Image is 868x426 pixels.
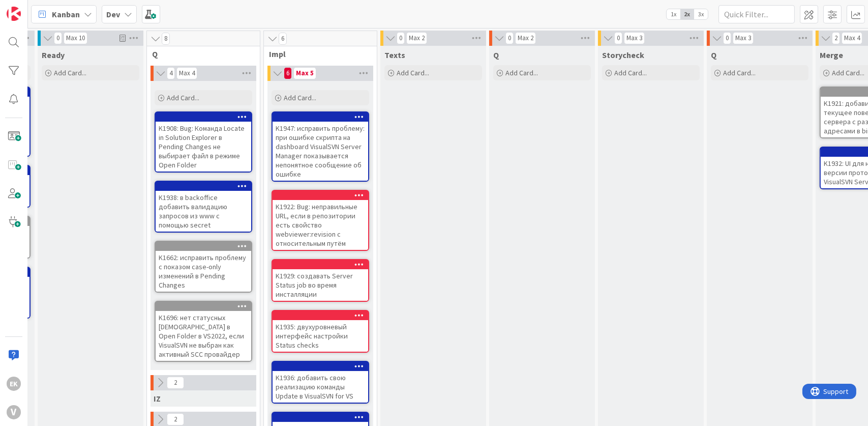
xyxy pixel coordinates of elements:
[614,68,647,77] span: Add Card...
[820,50,843,60] span: Merge
[273,320,368,352] div: K1935: двухуровневый интерфейс настройки Status checks
[723,68,756,77] span: Add Card...
[273,311,368,352] div: K1935: двухуровневый интерфейс настройки Status checks
[626,36,642,41] div: Max 3
[7,405,21,419] div: V
[156,302,251,361] div: K1696: нет статусных [DEMOGRAPHIC_DATA] в Open Folder в VS2022, если VisualSVN не выбран как акти...
[156,242,251,292] div: K1662: исправить проблему с показом case-only изменений в Pending Changes
[273,260,368,301] div: K1929: создавать Server Status job во время инсталляции
[832,68,864,77] span: Add Card...
[384,50,405,60] span: Texts
[493,50,499,60] span: Q
[66,36,85,41] div: Max 10
[7,7,21,21] img: Visit kanbanzone.com
[156,191,251,232] div: K1938: в backoffice добавить валидацию запросов из www с помощью secret
[54,32,62,44] span: 0
[711,50,716,60] span: Q
[155,111,252,173] a: K1908: Bug: Команда Locate in Solution Explorer в Pending Changes не выбирает файл в режиме Open ...
[505,68,538,77] span: Add Card...
[154,393,161,404] span: IZ
[680,9,694,19] span: 2x
[156,122,251,172] div: K1908: Bug: Команда Locate in Solution Explorer в Pending Changes не выбирает файл в режиме Open ...
[167,67,175,79] span: 4
[505,32,514,44] span: 0
[269,49,364,59] span: Impl
[156,112,251,172] div: K1908: Bug: Команда Locate in Solution Explorer в Pending Changes не выбирает файл в режиме Open ...
[409,36,425,41] div: Max 2
[397,32,405,44] span: 0
[106,9,120,19] b: Dev
[156,182,251,232] div: K1938: в backoffice добавить валидацию запросов из www с помощью secret
[156,311,251,361] div: K1696: нет статусных [DEMOGRAPHIC_DATA] в Open Folder в VS2022, если VisualSVN не выбран как акти...
[694,9,708,19] span: 3x
[719,5,795,23] input: Quick Filter...
[273,371,368,403] div: K1936: добавить свою реализацию команды Update в VisualSVN for VS
[167,93,199,102] span: Add Card...
[296,71,314,76] div: Max 5
[723,32,731,44] span: 0
[273,122,368,181] div: K1947: исправить проблему: при ошибке скрипта на dashboard VisualSVN Server Manager показывается ...
[614,32,622,44] span: 0
[602,50,644,60] span: Storycheck
[279,33,287,45] span: 6
[52,8,80,20] span: Kanban
[284,67,292,79] span: 6
[167,377,184,389] span: 2
[179,71,195,76] div: Max 4
[7,377,21,391] div: EK
[162,33,170,45] span: 8
[735,36,751,41] div: Max 3
[397,68,429,77] span: Add Card...
[167,413,184,425] span: 2
[272,111,369,182] a: K1947: исправить проблему: при ошибке скрипта на dashboard VisualSVN Server Manager показывается ...
[155,181,252,233] a: K1938: в backoffice добавить валидацию запросов из www с помощью secret
[152,49,247,59] span: Q
[42,50,65,60] span: Ready
[272,259,369,302] a: K1929: создавать Server Status job во время инсталляции
[832,32,840,44] span: 2
[156,251,251,292] div: K1662: исправить проблему с показом case-only изменений в Pending Changes
[273,200,368,250] div: K1922: Bug: неправильные URL, если в репозитории есть свойство webviewer:revision с относительным...
[155,301,252,362] a: K1696: нет статусных [DEMOGRAPHIC_DATA] в Open Folder в VS2022, если VisualSVN не выбран как акти...
[272,310,369,353] a: K1935: двухуровневый интерфейс настройки Status checks
[273,112,368,181] div: K1947: исправить проблему: при ошибке скрипта на dashboard VisualSVN Server Manager показывается ...
[844,36,860,41] div: Max 4
[272,190,369,251] a: K1922: Bug: неправильные URL, если в репозитории есть свойство webviewer:revision с относительным...
[54,68,86,77] span: Add Card...
[273,362,368,403] div: K1936: добавить свою реализацию команды Update в VisualSVN for VS
[155,241,252,293] a: K1662: исправить проблему с показом case-only изменений в Pending Changes
[273,191,368,250] div: K1922: Bug: неправильные URL, если в репозитории есть свойство webviewer:revision с относительным...
[273,269,368,301] div: K1929: создавать Server Status job во время инсталляции
[21,2,46,14] span: Support
[667,9,680,19] span: 1x
[518,36,533,41] div: Max 2
[284,93,316,102] span: Add Card...
[272,361,369,404] a: K1936: добавить свою реализацию команды Update в VisualSVN for VS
